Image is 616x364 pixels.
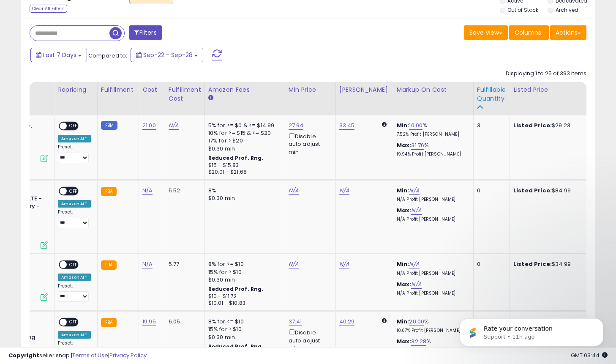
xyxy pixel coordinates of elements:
[208,334,278,341] div: $0.30 min
[513,85,586,94] div: Listed Price
[58,283,91,302] div: Preset:
[208,154,264,161] b: Reduced Prof. Rng.
[397,85,470,94] div: Markup on Cost
[143,51,193,59] span: Sep-22 - Sep-28
[142,186,153,195] a: N/A
[208,326,278,333] div: 15% for > $10
[397,131,467,137] p: 7.52% Profit [PERSON_NAME]
[513,260,552,268] b: Listed Price:
[513,260,583,268] div: $34.99
[339,85,390,94] div: [PERSON_NAME]
[477,260,503,268] div: 0
[397,206,412,214] b: Max:
[397,290,467,296] p: N/A Profit [PERSON_NAME]
[477,85,506,103] div: Fulfillable Quantity
[289,317,302,326] a: 37.41
[208,145,278,153] div: $0.30 min
[58,331,91,339] div: Amazon AI *
[101,85,135,94] div: Fulfillment
[129,25,162,40] button: Filters
[397,197,467,203] p: N/A Profit [PERSON_NAME]
[397,216,467,222] p: N/A Profit [PERSON_NAME]
[208,285,264,293] b: Reduced Prof. Rng.
[513,121,552,129] b: Listed Price:
[8,351,39,359] strong: Copyright
[58,209,91,228] div: Preset:
[208,194,278,202] div: $0.30 min
[509,25,549,40] button: Columns
[397,151,467,157] p: 19.94% Profit [PERSON_NAME]
[339,186,349,195] a: N/A
[289,131,329,156] div: Disable auto adjust min
[142,121,156,130] a: 21.00
[477,187,503,194] div: 0
[397,260,409,268] b: Min:
[339,317,355,326] a: 40.29
[43,51,76,59] span: Last 7 Days
[67,319,80,326] span: OFF
[397,317,409,326] b: Min:
[208,293,278,300] div: $10 - $11.72
[289,260,299,268] a: N/A
[208,85,281,94] div: Amazon Fees
[397,121,409,129] b: Min:
[289,328,329,352] div: Disable auto adjust min
[67,123,80,130] span: OFF
[515,28,541,37] span: Columns
[208,129,278,137] div: 10% for >= $15 & <= $20
[550,25,586,40] button: Actions
[131,48,203,62] button: Sep-22 - Sep-28
[289,121,304,130] a: 27.94
[208,187,278,194] div: 8%
[58,135,91,142] div: Amazon AI *
[142,260,153,268] a: N/A
[169,260,198,268] div: 5.77
[30,48,87,62] button: Last 7 Days
[88,52,127,60] span: Compared to:
[208,137,278,145] div: 17% for > $20
[169,187,198,194] div: 5.52
[208,300,278,307] div: $10.01 - $10.83
[169,318,198,326] div: 6.05
[169,121,179,130] a: N/A
[101,187,117,196] small: FBA
[513,122,583,129] div: $29.23
[208,318,278,326] div: 8% for <= $10
[411,206,421,215] a: N/A
[411,141,424,150] a: 31.76
[169,85,201,103] div: Fulfillment Cost
[506,70,586,78] div: Displaying 1 to 25 of 393 items
[397,186,409,194] b: Min:
[67,261,80,268] span: OFF
[409,121,422,130] a: 10.00
[101,121,117,130] small: FBM
[397,271,467,276] p: N/A Profit [PERSON_NAME]
[208,169,278,176] div: $20.01 - $21.68
[8,352,147,360] div: seller snap | |
[397,280,412,288] b: Max:
[397,328,467,334] p: 10.67% Profit [PERSON_NAME]
[339,260,349,268] a: N/A
[67,188,80,195] span: OFF
[142,317,156,326] a: 19.95
[397,141,412,149] b: Max:
[208,260,278,268] div: 8% for <= $10
[397,122,467,137] div: %
[409,317,424,326] a: 20.00
[513,187,583,194] div: $84.99
[507,6,538,14] label: Out of Stock
[208,122,278,129] div: 5% for >= $0 & <= $14.99
[58,144,91,163] div: Preset:
[397,337,412,345] b: Max:
[142,85,161,94] div: Cost
[397,142,467,157] div: %
[101,318,117,327] small: FBA
[397,338,467,353] div: %
[208,94,213,102] small: Amazon Fees.
[208,268,278,276] div: 15% for > $10
[409,186,419,195] a: N/A
[58,200,91,208] div: Amazon AI *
